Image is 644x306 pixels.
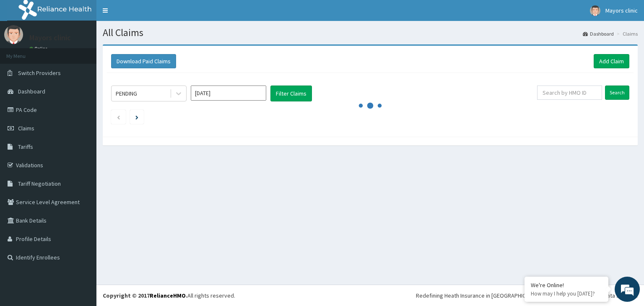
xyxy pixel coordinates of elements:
[150,292,186,299] a: RelianceHMO
[18,143,33,150] span: Tariffs
[4,25,23,44] img: User Image
[191,86,266,101] input: Select Month and Year
[416,291,638,300] div: Redefining Heath Insurance in [GEOGRAPHIC_DATA] using Telemedicine and Data Science!
[605,86,629,100] input: Search
[117,113,120,121] a: Previous page
[135,113,138,121] a: Next page
[537,86,602,100] input: Search by HMO ID
[615,30,638,37] li: Claims
[605,7,638,14] span: Mayors clinic
[583,30,614,37] a: Dashboard
[29,46,49,52] a: Online
[594,54,629,68] a: Add Claim
[531,281,602,289] div: We're Online!
[29,34,71,41] p: Mayors clinic
[18,69,61,77] span: Switch Providers
[103,27,638,38] h1: All Claims
[103,292,187,299] strong: Copyright © 2017 .
[531,290,602,297] p: How may I help you today?
[18,88,45,95] span: Dashboard
[358,93,383,118] svg: audio-loading
[116,89,137,98] div: PENDING
[590,5,600,16] img: User Image
[270,86,312,101] button: Filter Claims
[96,285,644,306] footer: All rights reserved.
[18,180,61,187] span: Tariff Negotiation
[18,124,34,132] span: Claims
[111,54,176,68] button: Download Paid Claims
